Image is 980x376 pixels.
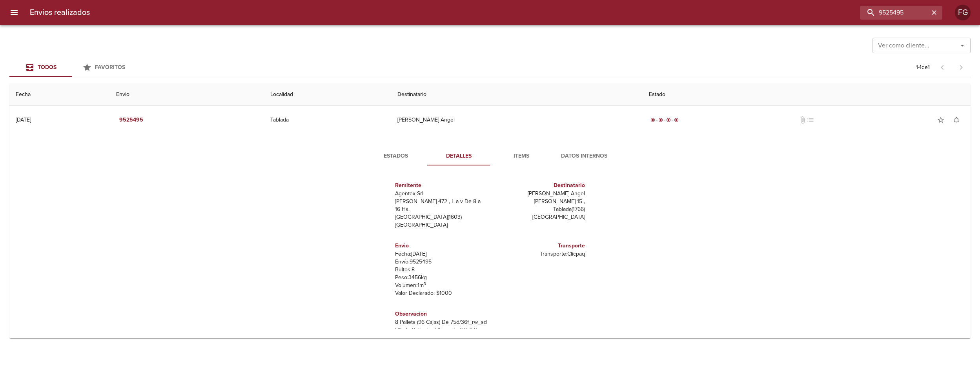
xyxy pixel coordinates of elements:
[493,242,585,250] h6: Transporte
[557,151,611,161] span: Datos Internos
[9,84,971,338] table: Tabla de envíos del cliente
[952,58,971,77] span: Pagina siguiente
[955,5,971,20] div: Abrir información de usuario
[264,106,391,134] td: Tablada
[650,118,655,122] span: radio_button_checked
[424,281,426,286] sup: 3
[395,213,487,221] p: [GEOGRAPHIC_DATA] ( 1603 )
[9,58,135,77] div: Tabs Envios
[495,151,548,161] span: Items
[493,198,585,205] p: [PERSON_NAME] 15 ,
[119,115,143,125] em: 9525495
[9,84,110,106] th: Fecha
[395,274,487,282] p: Peso: 3456 kg
[432,151,485,161] span: Detalles
[916,64,930,71] p: 1 - 1 de 1
[395,190,487,198] p: Agentex Srl
[666,118,671,122] span: radio_button_checked
[5,3,24,22] button: menu
[933,112,949,128] button: Agregar a favoritos
[955,5,971,20] div: FG
[16,116,31,123] div: [DATE]
[953,116,960,124] span: notifications_none
[957,40,968,51] button: Abrir
[807,116,814,124] span: No tiene pedido asociado
[369,151,423,161] span: Estados
[264,84,391,106] th: Localidad
[493,250,585,258] p: Transporte: Clicpaq
[38,64,56,71] span: Todos
[364,147,616,165] div: Tabs detalle de guia
[860,6,929,20] input: buscar
[949,112,964,128] button: Activar notificaciones
[658,118,663,122] span: radio_button_checked
[116,113,146,127] button: 9525495
[391,106,643,134] td: [PERSON_NAME] Angel
[674,118,679,122] span: radio_button_checked
[395,242,487,250] h6: Envio
[493,181,585,190] h6: Destinatario
[395,221,487,229] p: [GEOGRAPHIC_DATA]
[395,282,487,289] p: Volumen: 1 m
[110,84,264,106] th: Envio
[395,181,487,190] h6: Remitente
[395,266,487,274] p: Bultos: 8
[395,258,487,266] p: Envío: 9525495
[937,116,945,124] span: star_border
[493,205,585,213] p: Tablada ( 1766 )
[493,190,585,198] p: [PERSON_NAME] Angel
[395,318,487,334] p: 8 Pallets (96 Cajas) De 75d/36f_rw_sd Hilado Poliester Filamento 3456 Kg
[649,116,680,124] div: Entregado
[395,198,487,213] p: [PERSON_NAME] 472 , L a v De 8 a 16 Hs.
[493,213,585,221] p: [GEOGRAPHIC_DATA]
[643,84,971,106] th: Estado
[799,116,807,124] span: attach_file
[95,64,125,71] span: Favoritos
[395,310,487,318] h6: Observacion
[30,6,90,19] h6: Envios realizados
[395,250,487,258] p: Fecha: [DATE]
[391,84,643,106] th: Destinatario
[395,289,487,297] p: Valor Declarado: $ 1000
[933,63,952,71] span: Pagina anterior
